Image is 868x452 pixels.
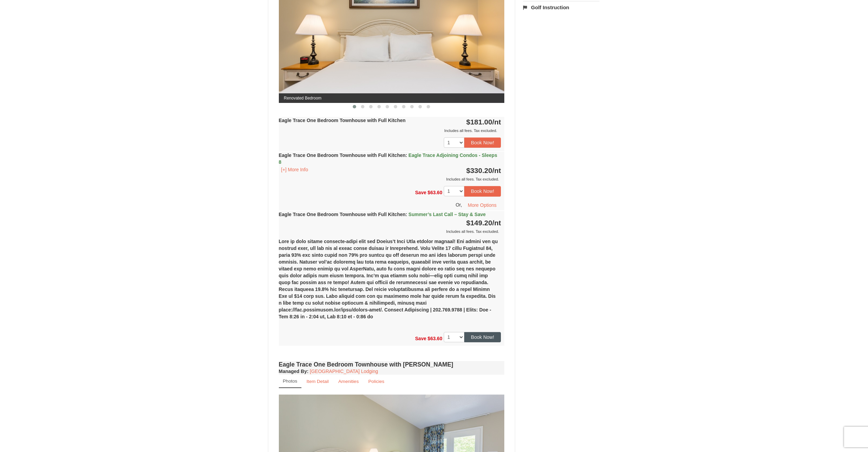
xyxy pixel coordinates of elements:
[307,379,329,384] small: Item Detail
[415,335,426,341] span: Save
[279,235,505,329] div: Lore ip dolo sitame consecte-adipi elit sed Doeius’t Inci Utla etdolor magnaal! Eni admini ven qu...
[409,212,486,217] span: Summer’s Last Call – Stay & Save
[279,127,501,134] div: Includes all fees. Tax excluded.
[466,118,501,126] strong: $181.00
[279,212,486,217] strong: Eagle Trace One Bedroom Townhouse with Full Kitchen
[405,212,407,217] span: :
[310,369,378,374] a: [GEOGRAPHIC_DATA] Lodging
[279,152,497,165] strong: Eagle Trace One Bedroom Townhouse with Full Kitchen
[456,202,462,207] span: Or,
[368,379,384,384] small: Policies
[364,375,389,388] a: Policies
[464,137,501,148] button: Book Now!
[428,190,442,195] span: $63.60
[279,369,307,374] span: Managed By
[405,152,407,158] span: :
[428,335,442,341] span: $63.60
[464,332,501,342] button: Book Now!
[466,219,492,227] span: $149.20
[463,200,501,210] button: More Options
[492,118,501,126] span: /nt
[279,176,501,183] div: Includes all fees. Tax excluded.
[279,118,406,123] strong: Eagle Trace One Bedroom Townhouse with Full Kitchen
[466,167,492,174] span: $330.20
[334,375,363,388] a: Amenities
[492,219,501,227] span: /nt
[279,375,301,388] a: Photos
[302,375,333,388] a: Item Detail
[283,378,297,384] small: Photos
[415,190,426,195] span: Save
[279,228,501,235] div: Includes all fees. Tax excluded.
[279,166,311,173] button: [+] More Info
[279,361,505,368] h4: Eagle Trace One Bedroom Townhouse with [PERSON_NAME]
[279,93,505,103] span: Renovated Bedroom
[523,1,599,14] a: Golf Instruction
[338,379,359,384] small: Amenities
[492,167,501,174] span: /nt
[279,369,309,374] strong: :
[464,186,501,196] button: Book Now!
